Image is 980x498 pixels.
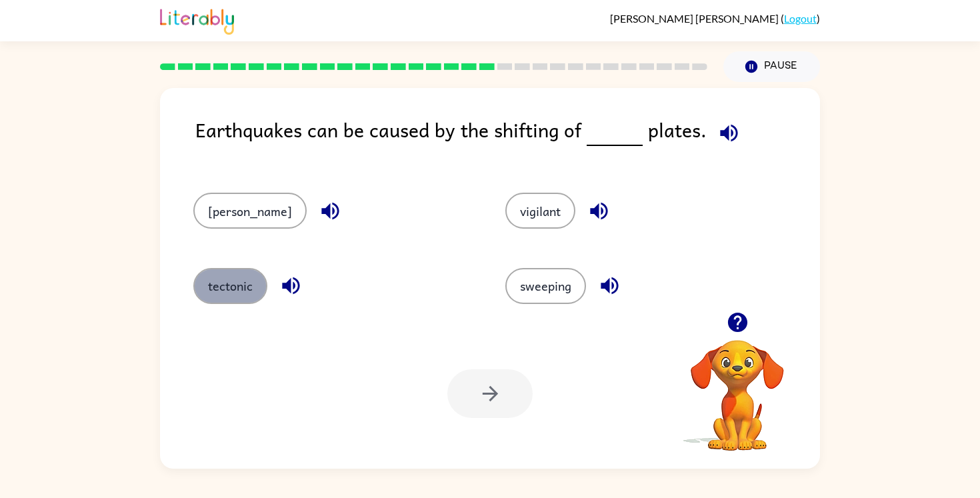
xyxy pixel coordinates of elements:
[505,268,586,304] button: sweeping
[671,319,804,453] video: Your browser must support playing .mp4 files to use Literably. Please try using another browser.
[723,51,820,82] button: Pause
[193,268,267,304] button: tectonic
[505,193,575,229] button: vigilant
[784,12,817,25] a: Logout
[195,115,820,166] div: Earthquakes can be caused by the shifting of plates.
[610,12,820,25] div: ( )
[160,5,234,35] img: Literably
[193,193,307,229] button: [PERSON_NAME]
[610,12,781,25] span: [PERSON_NAME] [PERSON_NAME]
